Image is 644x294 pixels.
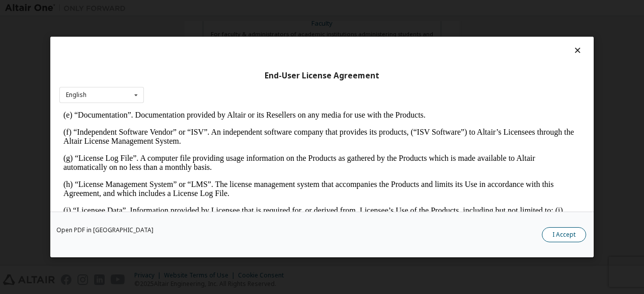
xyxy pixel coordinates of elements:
[542,227,586,242] button: I Accept
[4,97,521,115] p: (i) “Licensee Data”. Information provided by Licensee that is required for, or derived from, Lice...
[66,92,87,98] div: English
[4,2,521,11] p: (e) “Documentation”. Documentation provided by Altair or its Resellers on any media for use with ...
[4,71,521,89] p: (h) “License Management System” or “LMS”. The license management system that accompanies the Prod...
[59,71,585,81] div: End-User License Agreement
[4,19,521,37] p: (f) “Independent Software Vendor” or “ISV”. An independent software company that provides its pro...
[56,227,153,233] a: Open PDF in [GEOGRAPHIC_DATA]
[4,123,521,141] p: (j) “Products. Products include Altair Software, ISV Software, and/or Supplier software; and Docu...
[4,45,521,63] p: (g) “License Log File”. A computer file providing usage information on the Products as gathered b...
